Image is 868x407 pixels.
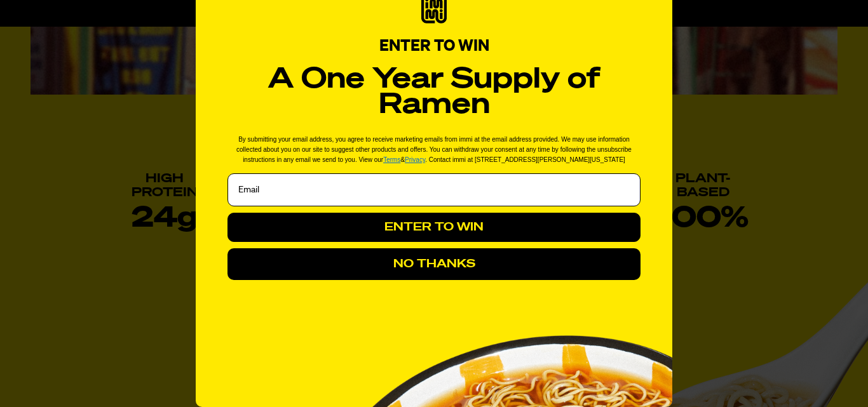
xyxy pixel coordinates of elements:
[236,136,632,163] span: By submitting your email address, you agree to receive marketing emails from immi at the email ad...
[383,156,400,163] a: Terms
[268,65,600,119] strong: A One Year Supply of Ramen
[227,248,641,280] button: NO THANKS
[227,173,641,206] input: Email
[405,156,425,163] a: Privacy
[227,213,641,242] button: ENTER TO WIN
[379,38,489,55] span: ENTER TO WIN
